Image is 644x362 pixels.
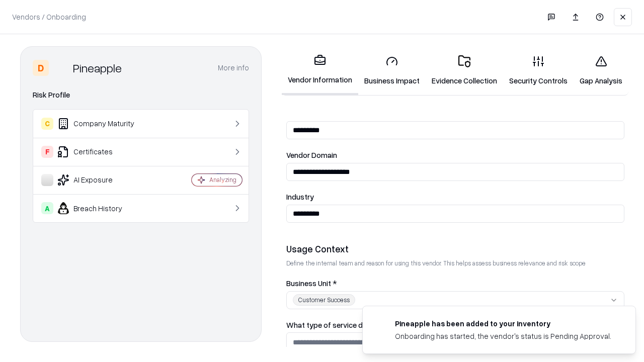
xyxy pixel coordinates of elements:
label: Business Unit * [286,280,624,287]
label: Vendor Domain [286,151,624,159]
a: Business Impact [358,47,426,94]
div: Pineapple has been added to your inventory [395,318,611,329]
label: What type of service does the vendor provide? * [286,321,624,329]
div: Certificates [41,146,162,158]
div: Pineapple [73,60,122,76]
div: C [41,118,53,130]
a: Gap Analysis [574,47,628,94]
div: Customer Success [293,294,355,306]
a: Evidence Collection [426,47,503,94]
p: Define the internal team and reason for using this vendor. This helps assess business relevance a... [286,259,624,267]
label: Industry [286,193,624,201]
div: Risk Profile [33,89,249,101]
div: Analyzing [209,175,236,184]
div: AI Exposure [41,174,162,186]
p: Vendors / Onboarding [12,12,86,22]
img: Pineapple [53,60,69,76]
div: A [41,202,53,214]
a: Vendor Information [282,46,358,95]
div: F [41,146,53,158]
a: Security Controls [503,47,574,94]
button: More info [218,59,249,77]
div: Onboarding has started, the vendor's status is Pending Approval. [395,331,611,341]
div: Company Maturity [41,118,162,130]
div: Breach History [41,202,162,214]
div: D [33,60,49,76]
div: Usage Context [286,243,624,255]
img: pineappleenergy.com [375,318,387,330]
button: Customer Success [286,291,624,309]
